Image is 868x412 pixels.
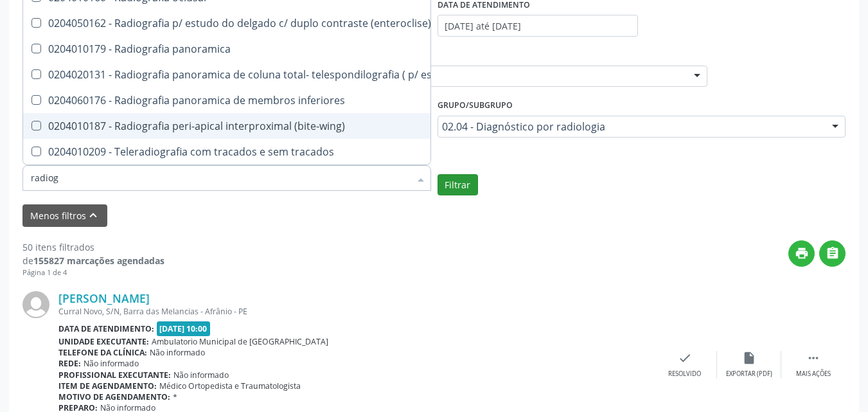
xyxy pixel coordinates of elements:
[819,240,846,267] button: 
[31,69,475,80] div: 0204020131 - Radiografia panoramica de coluna total- telespondilografia ( p/ escoliose)
[788,240,815,267] button: print
[58,306,653,317] div: Curral Novo, S/N, Barra das Melancias - Afrânio - PE
[806,351,820,365] i: 
[31,121,475,131] div: 0204010187 - Radiografia peri-apical interproximal (bite-wing)
[742,351,756,365] i: insert_drive_file
[150,347,205,358] span: Não informado
[58,391,170,402] b: Motivo de agendamento:
[58,336,149,347] b: Unidade executante:
[159,381,301,391] span: Médico Ortopedista e Traumatologista
[58,323,154,334] b: Data de atendimento:
[22,267,164,278] div: Página 1 de 4
[31,165,410,191] input: Selecionar procedimentos
[726,370,772,379] div: Exportar (PDF)
[438,96,513,116] label: Grupo/Subgrupo
[152,336,328,347] span: Ambulatorio Municipal de [GEOGRAPHIC_DATA]
[796,370,831,379] div: Mais ações
[58,291,150,305] a: [PERSON_NAME]
[22,240,164,254] div: 50 itens filtrados
[31,44,475,54] div: 0204010179 - Radiografia panoramica
[31,95,475,105] div: 0204060176 - Radiografia panoramica de membros inferiores
[22,291,49,318] img: img
[86,208,100,222] i: keyboard_arrow_up
[84,358,139,369] span: Não informado
[826,246,840,260] i: 
[31,18,475,28] div: 0204050162 - Radiografia p/ estudo do delgado c/ duplo contraste (enteroclise)
[438,174,478,196] button: Filtrar
[668,370,701,379] div: Resolvido
[58,347,147,358] b: Telefone da clínica:
[58,358,81,369] b: Rede:
[438,15,639,37] input: Selecione um intervalo
[22,204,107,227] button: Menos filtroskeyboard_arrow_up
[22,254,164,267] div: de
[31,147,475,157] div: 0204010209 - Teleradiografia com tracados e sem tracados
[58,370,171,381] b: Profissional executante:
[58,381,157,391] b: Item de agendamento:
[442,120,820,133] span: 02.04 - Diagnóstico por radiologia
[795,246,809,260] i: print
[33,255,164,267] strong: 155827 marcações agendadas
[173,370,229,381] span: Não informado
[157,321,211,336] span: [DATE] 10:00
[678,351,692,365] i: check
